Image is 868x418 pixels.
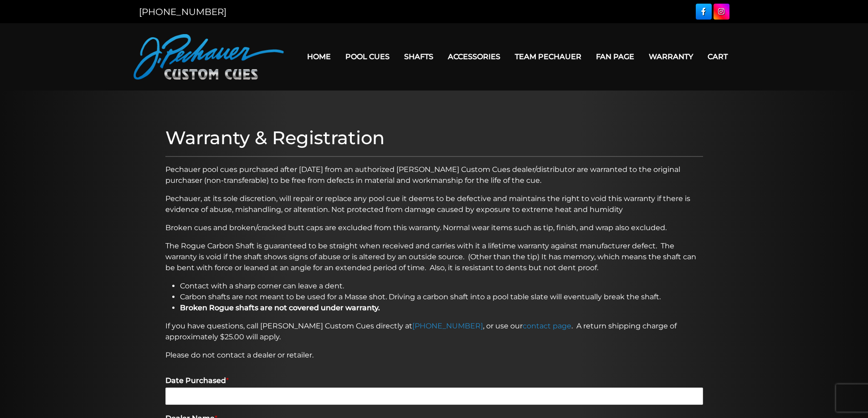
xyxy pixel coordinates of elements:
[165,376,703,386] label: Date Purchased
[165,222,703,233] p: Broken cues and broken/cracked butt caps are excluded from this warranty. Normal wear items such ...
[589,45,642,68] a: Fan Page
[165,193,703,215] p: Pechauer, at its sole discretion, will repair or replace any pool cue it deems to be defective an...
[165,164,703,186] p: Pechauer pool cues purchased after [DATE] from an authorized [PERSON_NAME] Custom Cues dealer/dis...
[441,45,508,68] a: Accessories
[338,45,397,68] a: Pool Cues
[397,45,441,68] a: Shafts
[300,45,338,68] a: Home
[180,281,703,292] li: Contact with a sharp corner can leave a dent.
[523,322,571,330] a: contact page
[642,45,700,68] a: Warranty
[508,45,589,68] a: Team Pechauer
[134,34,284,80] img: Pechauer Custom Cues
[412,322,483,330] a: [PHONE_NUMBER]
[165,127,703,149] h1: Warranty & Registration
[165,321,703,342] p: If you have questions, call [PERSON_NAME] Custom Cues directly at , or use our . A return shippin...
[180,303,380,312] strong: Broken Rogue shafts are not covered under warranty.
[139,6,226,17] a: [PHONE_NUMBER]
[180,292,703,302] li: Carbon shafts are not meant to be used for a Masse shot. Driving a carbon shaft into a pool table...
[165,350,703,361] p: Please do not contact a dealer or retailer.
[700,45,735,68] a: Cart
[165,241,703,273] p: The Rogue Carbon Shaft is guaranteed to be straight when received and carries with it a lifetime ...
